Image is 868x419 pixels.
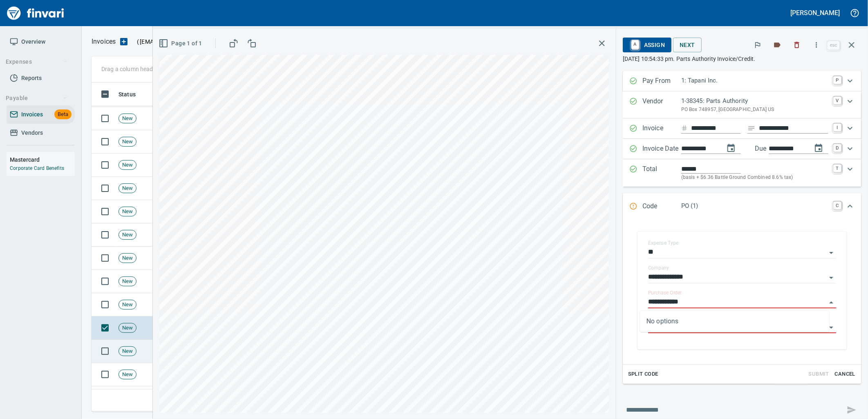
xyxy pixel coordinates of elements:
button: Open [825,272,837,283]
div: Expand [623,91,861,118]
span: Cancel [834,370,856,379]
div: Expand [623,139,861,159]
p: [DATE] 10:54:33 pm. Parts Authority Invoice/Credit. [623,55,861,63]
p: Invoice [642,123,681,134]
span: Assign [629,38,665,52]
div: Expand [623,193,861,220]
span: Split Code [628,370,658,379]
span: New [119,324,136,332]
button: More [808,36,825,54]
button: Page 1 of 1 [157,36,206,51]
p: 1: Tapani Inc. [681,76,828,85]
img: Finvari [5,3,66,23]
span: New [119,208,136,216]
button: Upload an Invoice [116,37,132,47]
span: Close invoice [825,35,861,55]
span: Invoices [21,109,43,120]
a: Reports [7,69,75,87]
span: New [119,115,136,123]
span: Status [119,89,146,99]
div: Expand [623,71,861,91]
a: Vendors [7,124,75,142]
div: Expand [623,159,861,187]
button: Open [825,247,837,259]
p: Drag a column heading here to group the table [101,65,221,73]
button: Cancel [832,368,858,381]
p: Code [642,201,681,212]
div: Expand [623,220,861,384]
button: Next [673,38,702,53]
label: Expense Type [648,241,678,246]
p: PO (1) [681,201,828,211]
p: ( ) [132,38,235,46]
span: New [119,138,136,146]
span: Payable [6,93,67,103]
button: Discard [788,36,806,54]
span: New [119,161,136,169]
div: No options [640,311,829,332]
button: AAssign [623,38,671,52]
p: Invoice Date [642,144,681,154]
span: New [119,231,136,239]
button: Open [825,322,837,333]
span: Beta [54,110,72,119]
span: New [119,254,136,262]
span: New [119,348,136,355]
p: Due [755,144,794,154]
span: Reports [21,73,42,83]
button: Close [825,297,837,308]
p: PO Box 748957, [GEOGRAPHIC_DATA] US [681,106,828,114]
span: Expenses [6,57,67,67]
button: Split Code [626,368,660,381]
span: New [119,278,136,285]
span: Next [680,40,695,50]
a: I [833,123,841,131]
p: Vendor [642,96,681,114]
a: Corporate Card Benefits [10,165,64,171]
a: D [833,144,841,152]
svg: Invoice description [747,124,756,132]
p: 1-38345: Parts Authority [681,96,828,106]
button: Flag [749,36,767,54]
div: Expand [623,118,861,139]
a: InvoicesBeta [7,105,75,124]
a: Overview [7,33,75,51]
p: Total [642,164,681,182]
nav: breadcrumb [92,37,116,47]
span: New [119,185,136,192]
svg: Invoice number [681,123,688,133]
label: Purchase Order [648,291,682,296]
span: [EMAIL_ADDRESS][DOMAIN_NAME] [139,38,233,46]
span: Status [119,89,136,99]
span: Vendors [21,128,43,138]
a: C [833,201,841,209]
a: A [631,40,639,49]
a: esc [828,41,840,50]
span: Page 1 of 1 [160,38,202,49]
button: change date [721,138,741,158]
button: Expenses [2,54,71,69]
p: Pay From [642,76,681,87]
span: Overview [21,37,45,47]
a: T [833,164,841,172]
span: New [119,371,136,379]
label: Company [648,266,669,271]
a: V [833,96,841,105]
p: (basis + $6.36 Battle Ground Combined 8.6% tax) [681,174,828,182]
button: Payable [2,91,71,106]
h6: Mastercard [10,155,75,164]
h5: [PERSON_NAME] [791,9,840,17]
p: Invoices [92,37,116,47]
a: P [833,76,841,84]
button: change due date [809,138,828,158]
button: Labels [768,36,786,54]
span: New [119,301,136,309]
button: [PERSON_NAME] [789,7,842,19]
